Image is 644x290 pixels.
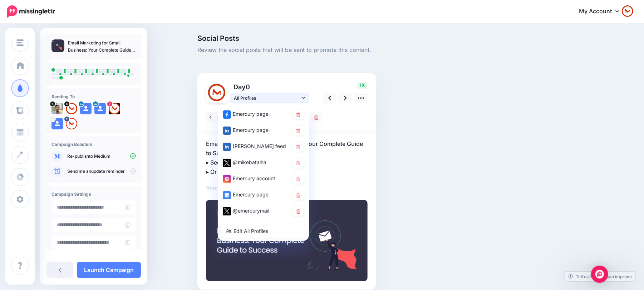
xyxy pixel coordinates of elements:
[572,3,633,20] a: My Account
[109,103,120,114] img: 132001207_422602732216010_5562641117827270025_n-bsa109060.jpg
[16,39,24,46] img: menu.png
[67,153,89,159] a: Re-publish
[51,39,64,52] img: 0497d7701e059cde0e5bf82f2a862fb9_thumb.jpg
[223,127,231,135] img: linkedin-square.png
[7,5,55,18] img: Missinglettr
[223,142,289,151] div: [PERSON_NAME] feed
[51,191,136,197] h4: Campaign Settings
[230,82,310,92] p: Day
[206,139,368,176] p: Email Marketing for Small Business: Your Complete Guide to Success ▸ See at link in bio ▸ Or visit:
[223,110,289,119] div: Emercury page
[206,184,368,193] p: #emailmarketing #emailmarketingtips
[223,191,231,199] img: google_business-square.png
[208,84,225,101] img: i4i9iXf2-83257.jpg
[223,158,289,167] div: @mikebatalha
[68,39,136,54] p: Email Marketing for Small Business: Your Complete Guide to Success
[80,103,92,114] img: user_default_image.png
[223,143,231,151] img: linkedin-square.png
[223,207,231,215] img: twitter-square.png
[66,118,77,129] img: 144888688_10159480109626133_1035774018793048293_n-bsa37705.png
[91,168,125,174] a: update reminder
[357,82,368,89] span: 116
[94,103,106,114] img: user_default_image.png
[223,206,289,215] div: @emercurymail
[565,272,635,281] a: Tell us how we can improve
[223,126,289,135] div: Emercury page
[51,94,136,99] h4: Sending To
[67,168,136,175] p: Send me an
[66,103,77,114] img: i4i9iXf2-83257.jpg
[67,153,136,160] p: to Medium
[223,110,231,119] img: facebook-square.png
[230,93,309,103] a: All Profiles
[246,83,250,91] span: 0
[223,175,231,183] img: instagram-square.png
[51,103,63,114] img: 5T2vCaaP-27537.jpg
[51,118,63,129] img: user_default_image.png
[221,224,306,238] a: Edit All Profiles
[223,174,289,183] div: Emercury account
[206,200,368,281] img: REAM4F1QGMRGQS6Z94FSEOIHA4LW1BFK.png
[223,190,289,199] div: Emercury page
[591,266,608,283] div: Open Intercom Messenger
[234,94,300,102] span: All Profiles
[223,159,231,167] img: twitter-square.png
[197,35,529,42] span: Social Posts
[51,142,136,147] h4: Campaign Boosters
[197,46,529,55] span: Review the social posts that will be sent to promote this content.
